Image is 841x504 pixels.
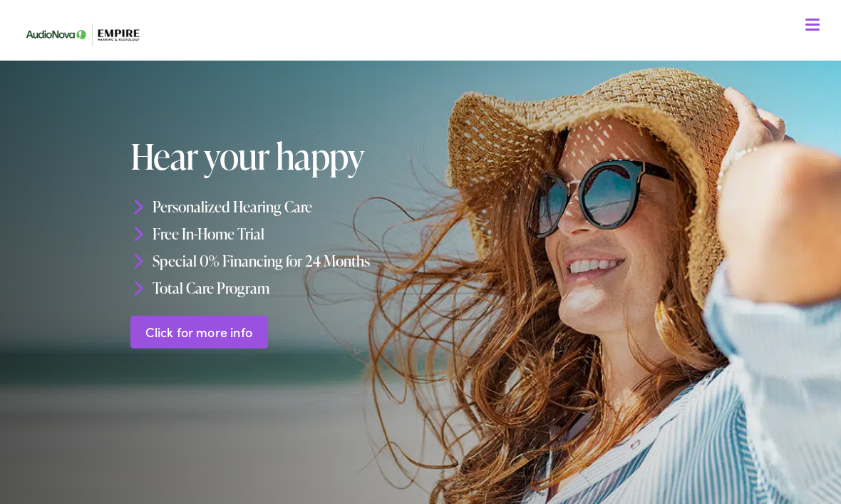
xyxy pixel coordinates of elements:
[130,220,551,247] li: Free In-Home Trial
[130,193,551,220] li: Personalized Hearing Care
[130,136,551,175] h1: Hear your happy
[28,57,825,101] a: What We Offer
[130,274,551,301] li: Total Care Program
[130,315,268,349] a: Click for more info
[130,247,551,274] li: Special 0% Financing for 24 Months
